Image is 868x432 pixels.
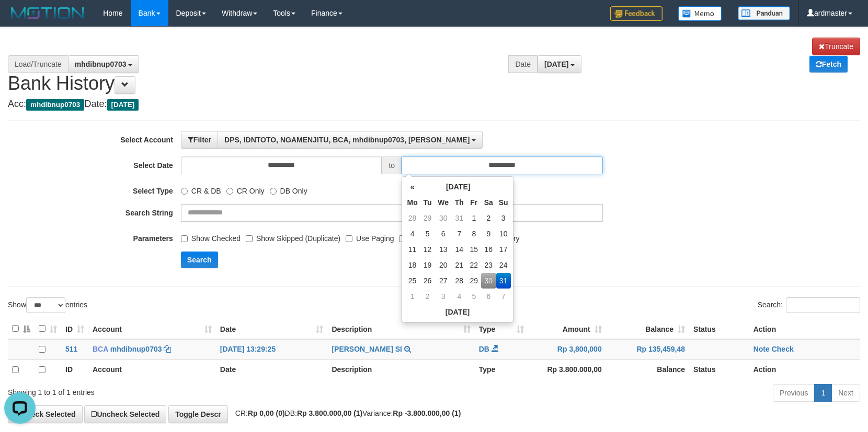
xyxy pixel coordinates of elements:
span: mhdibnup0703 [75,60,127,68]
td: 6 [435,226,452,242]
td: 30 [481,273,496,289]
input: Show Checked [181,235,188,242]
td: 8 [467,226,481,242]
td: 4 [452,289,467,304]
th: « [404,179,420,195]
td: 12 [420,242,435,257]
label: CR & DB [181,182,221,196]
td: 3 [435,289,452,304]
label: Search: [758,297,860,313]
th: Balance: activate to sort column ascending [606,319,689,339]
strong: Rp 3.800.000,00 (1) [297,409,362,417]
td: 23 [481,257,496,273]
input: CR & DB [181,188,188,195]
td: 30 [435,210,452,226]
span: 511 [65,345,77,353]
td: 19 [420,257,435,273]
label: DB Only [270,182,307,196]
td: 27 [435,273,452,289]
td: Rp 3,800,000 [528,339,606,360]
td: 5 [467,289,481,304]
td: 17 [496,242,511,257]
td: Rp 135,459,48 [606,339,689,360]
td: 15 [467,242,481,257]
th: Th [452,195,467,210]
td: 4 [404,226,420,242]
strong: Rp -3.800.000,00 (1) [393,409,461,417]
td: 29 [467,273,481,289]
a: Check Selected [8,405,83,423]
a: Previous [773,384,815,402]
th: Date: activate to sort column ascending [216,319,328,339]
a: Check [772,345,794,353]
th: Action [749,359,860,380]
a: [PERSON_NAME] SI [332,345,402,353]
td: 2 [481,210,496,226]
td: 14 [452,242,467,257]
div: Date [508,55,538,73]
th: : activate to sort column ascending [35,319,61,339]
img: Feedback.jpg [610,6,663,21]
span: [DATE] [544,60,568,68]
th: Su [496,195,511,210]
span: [DATE] [107,99,139,111]
button: Open LiveChat chat widget [4,4,36,35]
td: 29 [420,210,435,226]
td: 11 [404,242,420,257]
span: DB [479,345,489,353]
h1: Bank History [8,38,860,94]
span: to [382,157,402,174]
td: 21 [452,257,467,273]
button: [DATE] [538,55,581,73]
div: Load/Truncate [8,55,68,73]
th: Rp 3.800.000,00 [528,359,606,380]
th: Description: activate to sort column ascending [327,319,474,339]
select: Showentries [26,297,65,313]
td: 22 [467,257,481,273]
td: 16 [481,242,496,257]
label: Use PHPloop instead of DBQuery [399,230,519,244]
th: Date [216,359,328,380]
td: 20 [435,257,452,273]
td: 13 [435,242,452,257]
label: Show Skipped (Duplicate) [246,230,340,244]
a: Truncate [812,38,860,55]
a: Toggle Descr [168,405,228,423]
input: Show Skipped (Duplicate) [246,235,253,242]
a: Next [831,384,860,402]
th: Fr [467,195,481,210]
input: Use PHPloop instead of DBQuery [399,235,406,242]
a: Fetch [809,56,848,73]
th: : activate to sort column descending [8,319,35,339]
input: Search: [786,297,860,313]
label: Use Paging [346,230,394,244]
th: Type: activate to sort column ascending [475,319,528,339]
th: Status [689,359,749,380]
th: [DATE] [404,304,510,320]
button: Filter [181,131,218,149]
td: 1 [467,210,481,226]
label: Show Checked [181,230,241,244]
th: Account [88,359,216,380]
th: Action [749,319,860,339]
th: Amount: activate to sort column ascending [528,319,606,339]
th: Description [327,359,474,380]
input: DB Only [270,188,277,195]
td: 7 [496,289,511,304]
td: 1 [404,289,420,304]
td: 24 [496,257,511,273]
th: Status [689,319,749,339]
td: 31 [496,273,511,289]
td: 18 [404,257,420,273]
td: 31 [452,210,467,226]
a: Note [753,345,770,353]
span: BCA [93,345,108,353]
img: panduan.png [738,6,790,20]
th: ID [61,359,88,380]
th: Tu [420,195,435,210]
th: Balance [606,359,689,380]
td: 6 [481,289,496,304]
button: mhdibnup0703 [68,55,140,73]
input: CR Only [226,188,233,195]
img: Button%20Memo.svg [678,6,722,21]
